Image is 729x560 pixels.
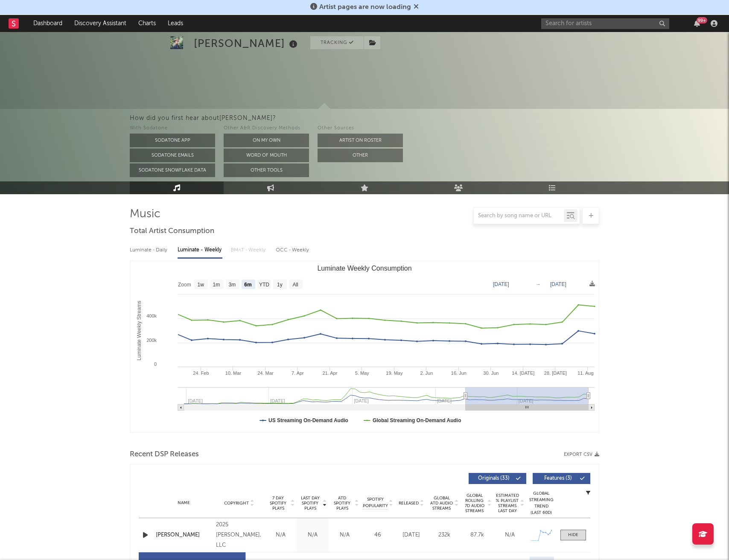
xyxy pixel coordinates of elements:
text: Luminate Weekly Consumption [317,265,411,272]
div: Other A&R Discovery Methods [224,123,309,134]
a: Charts [132,15,162,32]
text: 24. Mar [257,370,274,376]
button: Artist on Roster [318,134,403,147]
div: Other Sources [318,123,403,134]
span: Originals ( 33 ) [474,476,513,481]
button: Features(3) [533,473,590,484]
span: Estimated % Playlist Streams Last Day [496,493,519,513]
div: N/A [299,531,327,540]
text: [DATE] [493,281,509,287]
div: Name [156,500,212,506]
span: Spotify Popularity [363,496,388,509]
button: Other [318,149,403,162]
text: 5. May [355,370,370,376]
span: Global ATD Audio Streams [430,496,453,511]
text: YTD [259,282,269,288]
a: Leads [162,15,189,32]
span: Artist pages are now loading [319,4,411,11]
svg: Luminate Weekly Consumption [130,261,599,432]
text: 6m [244,282,251,288]
text: 21. Apr [322,370,337,376]
text: Zoom [178,282,191,288]
button: Tracking [310,36,364,49]
button: Sodatone App [130,134,215,147]
text: 16. Jun [451,370,467,376]
div: 2025 [PERSON_NAME], LLC [216,520,262,551]
text: 11. Aug [577,370,593,376]
text: US Streaming On-Demand Audio [268,417,348,423]
span: Recent DSP Releases [130,449,199,460]
div: OCC - Weekly [276,243,310,257]
span: Total Artist Consumption [130,226,214,236]
text: 3m [229,282,236,288]
div: With Sodatone [130,123,215,134]
text: 1w [198,282,204,288]
div: Luminate - Daily [130,243,169,257]
span: Features ( 3 ) [538,476,577,481]
span: Global Rolling 7D Audio Streams [463,493,486,513]
a: Dashboard [27,15,68,32]
text: 10. Mar [225,370,242,376]
div: [DATE] [397,531,426,540]
div: Global Streaming Trend (Last 60D) [528,490,554,516]
text: [DATE] [550,281,566,287]
div: 87.7k [463,531,491,540]
span: Released [399,501,419,506]
button: Sodatone Emails [130,149,215,162]
text: 14. [DATE] [512,370,534,376]
text: 19. May [386,370,403,376]
div: Luminate - Weekly [178,243,222,257]
div: 46 [363,531,393,540]
input: Search by song name or URL [474,213,564,219]
button: Other Tools [224,163,309,177]
button: Export CSV [564,452,599,457]
text: 30. Jun [483,370,499,376]
div: 232k [430,531,458,540]
div: [PERSON_NAME] [194,36,300,50]
text: → [536,281,541,287]
button: Originals(33) [469,473,526,484]
button: On My Own [224,134,309,147]
text: 400k [146,313,157,318]
text: 0 [154,362,157,367]
span: Copyright [224,501,249,506]
text: 28. [DATE] [544,370,567,376]
text: 1m [213,282,220,288]
input: Search for artists [541,18,669,29]
div: How did you first hear about [PERSON_NAME] ? [130,113,729,123]
a: [PERSON_NAME] [156,531,212,540]
button: Word Of Mouth [224,149,309,162]
a: Discovery Assistant [68,15,132,32]
text: Luminate Weekly Streams [136,301,142,361]
span: Last Day Spotify Plays [299,496,321,511]
div: N/A [331,531,359,540]
div: 99 + [697,17,707,23]
div: N/A [496,531,524,540]
span: ATD Spotify Plays [331,496,353,511]
span: Dismiss [414,4,419,11]
text: All [292,282,298,288]
text: 7. Apr [292,370,304,376]
button: 99+ [694,20,700,27]
text: Global Streaming On-Demand Audio [373,417,461,423]
text: 24. Feb [193,370,209,376]
span: 7 Day Spotify Plays [267,496,289,511]
button: Sodatone Snowflake Data [130,163,215,177]
text: 200k [146,338,157,343]
text: 2. Jun [420,370,433,376]
text: 1y [277,282,283,288]
div: N/A [267,531,295,540]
